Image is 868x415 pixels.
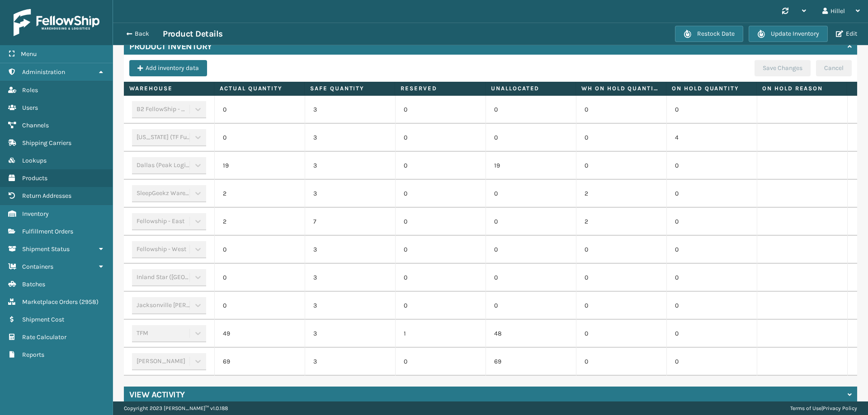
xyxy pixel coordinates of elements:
[305,208,395,236] td: 7
[305,236,395,264] td: 3
[214,96,305,124] td: 0
[22,333,66,341] span: Rate Calculator
[404,301,477,310] p: 0
[666,264,757,292] td: 0
[129,84,208,93] label: Warehouse
[762,84,841,93] label: On Hold Reason
[666,320,757,348] td: 0
[121,30,163,38] button: Back
[22,245,70,253] span: Shipment Status
[305,152,395,180] td: 3
[214,152,305,180] td: 19
[666,180,757,208] td: 0
[22,280,45,288] span: Batches
[749,26,828,42] button: Update Inventory
[214,292,305,320] td: 0
[404,133,477,142] p: 0
[22,192,71,200] span: Return Addresses
[404,105,477,114] p: 0
[675,26,743,42] button: Restock Date
[404,161,477,170] p: 0
[404,217,477,226] p: 0
[404,189,477,198] p: 0
[576,124,666,152] td: 0
[666,152,757,180] td: 0
[214,180,305,208] td: 2
[833,30,860,38] button: Edit
[22,104,38,112] span: Users
[22,228,73,235] span: Fulfillment Orders
[214,348,305,376] td: 69
[576,180,666,208] td: 2
[129,60,207,76] button: Add inventory data
[666,292,757,320] td: 0
[22,351,44,359] span: Reports
[22,174,47,182] span: Products
[486,236,576,264] td: 0
[124,401,228,415] p: Copyright 2023 [PERSON_NAME]™ v 1.0.188
[491,84,570,93] label: Unallocated
[486,348,576,376] td: 69
[666,124,757,152] td: 4
[22,121,49,129] span: Channels
[214,236,305,264] td: 0
[486,96,576,124] td: 0
[22,316,64,323] span: Shipment Cost
[404,245,477,254] p: 0
[310,84,389,93] label: Safe Quantity
[486,208,576,236] td: 0
[22,86,38,94] span: Roles
[305,292,395,320] td: 3
[404,273,477,282] p: 0
[486,320,576,348] td: 48
[790,401,857,415] div: |
[22,157,47,164] span: Lookups
[305,96,395,124] td: 3
[486,124,576,152] td: 0
[14,9,99,36] img: logo
[163,28,223,39] h3: Product Details
[576,264,666,292] td: 0
[214,320,305,348] td: 49
[214,264,305,292] td: 0
[129,389,185,400] h4: View Activity
[576,348,666,376] td: 0
[576,320,666,348] td: 0
[486,264,576,292] td: 0
[79,298,99,306] span: ( 2958 )
[666,236,757,264] td: 0
[404,357,477,366] p: 0
[576,236,666,264] td: 0
[305,348,395,376] td: 3
[305,180,395,208] td: 3
[404,329,477,338] p: 1
[22,210,49,218] span: Inventory
[672,84,751,93] label: On Hold Quantity
[576,152,666,180] td: 0
[22,263,53,270] span: Containers
[581,84,660,93] label: WH On hold quantity
[486,180,576,208] td: 0
[790,405,821,411] a: Terms of Use
[576,292,666,320] td: 0
[666,208,757,236] td: 0
[305,264,395,292] td: 3
[755,60,811,76] button: Save Changes
[823,405,857,411] a: Privacy Policy
[214,124,305,152] td: 0
[305,320,395,348] td: 3
[305,124,395,152] td: 3
[576,96,666,124] td: 0
[220,84,299,93] label: Actual Quantity
[214,208,305,236] td: 2
[816,60,852,76] button: Cancel
[21,50,37,58] span: Menu
[486,152,576,180] td: 19
[22,68,65,76] span: Administration
[129,41,212,52] h4: Product Inventory
[576,208,666,236] td: 2
[22,298,78,306] span: Marketplace Orders
[666,96,757,124] td: 0
[22,139,71,147] span: Shipping Carriers
[486,292,576,320] td: 0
